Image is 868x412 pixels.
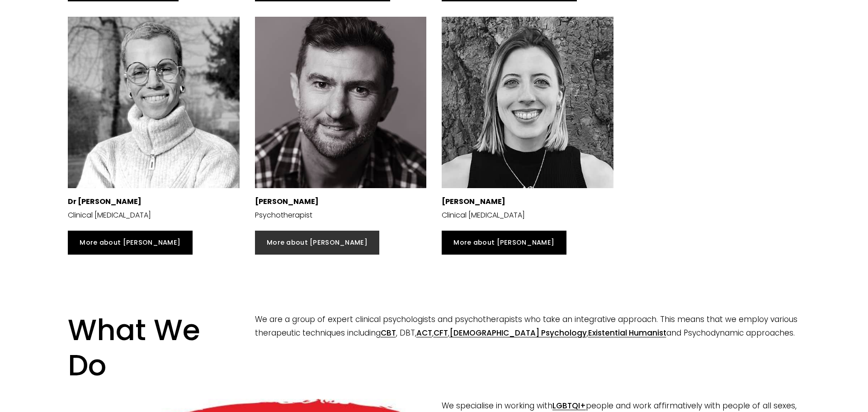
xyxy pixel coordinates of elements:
[442,196,505,207] strong: [PERSON_NAME]
[255,313,801,340] p: We are a group of expert clinical psychologists and psychotherapists who take an integrative appr...
[255,231,380,255] a: More about [PERSON_NAME]
[588,327,666,338] a: Existential Humanist
[442,209,613,222] p: Clinical [MEDICAL_DATA]
[68,231,193,255] a: More about [PERSON_NAME]
[68,313,240,384] h1: What We Do
[68,209,240,222] p: Clinical [MEDICAL_DATA]
[255,196,319,207] strong: [PERSON_NAME]
[552,400,586,411] a: LGBTQI+
[442,231,566,255] a: More about [PERSON_NAME]
[381,327,396,338] a: CBT
[416,327,432,338] a: ACT
[68,196,142,207] strong: Dr [PERSON_NAME]
[449,327,587,338] a: [DEMOGRAPHIC_DATA] Psychology
[255,209,427,222] p: Psychotherapist
[434,327,448,338] a: CFT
